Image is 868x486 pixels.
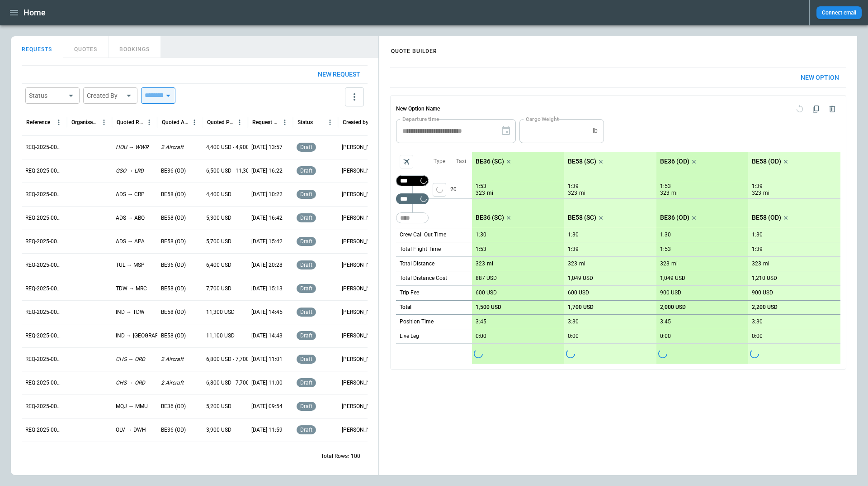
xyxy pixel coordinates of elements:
p: Live Leg [400,332,419,340]
p: 6,800 USD - 7,700 USD [206,356,261,363]
p: MQJ → MMU [116,403,148,410]
p: 1:39 [752,183,763,190]
p: REQ-2025-000246 [25,285,63,293]
span: draft [298,427,314,433]
span: draft [298,380,314,386]
p: [PERSON_NAME] [342,261,380,269]
span: Reset quote option [792,101,808,117]
p: IND → TDW [116,308,145,316]
span: draft [298,332,314,339]
p: [DATE] 16:42 [251,214,283,222]
p: mi [487,260,493,268]
p: Total Flight Time [400,245,441,253]
p: [PERSON_NAME] [342,332,380,340]
label: Departure time [402,115,439,123]
p: [DATE] 11:59 [251,426,283,434]
span: draft [298,262,314,268]
p: 2,200 USD [752,304,778,311]
p: mi [763,260,769,268]
span: draft [298,191,314,197]
button: Connect email [816,6,862,19]
div: Too short [396,193,429,204]
span: Aircraft selection [400,155,413,168]
p: 11,100 USD [206,332,235,340]
button: QUOTES [63,36,108,58]
button: Quoted Price column menu [234,116,245,128]
p: REQ-2025-000251 [25,167,63,175]
p: 0:00 [752,333,763,340]
p: REQ-2025-000248 [25,238,63,245]
h6: New Option Name [396,101,440,117]
p: 2 Aircraft [161,356,184,363]
p: 2 Aircraft [161,144,184,151]
p: REQ-2025-000250 [25,191,63,198]
p: BE36 (OD) [161,167,186,175]
p: 7,700 USD [206,285,231,293]
p: 1:30 [660,231,671,238]
p: BE58 (OD) [161,238,186,245]
p: [DATE] 15:42 [251,238,283,245]
p: [PERSON_NAME] [342,403,380,410]
p: [PERSON_NAME] [342,426,380,434]
span: Duplicate quote option [808,101,824,117]
p: REQ-2025-000241 [25,403,63,410]
p: REQ-2025-000249 [25,214,63,222]
p: 20 [450,181,472,198]
p: [DATE] 10:22 [251,191,283,198]
p: 1:30 [752,231,763,238]
p: CHS → ORD [116,379,145,387]
p: mi [487,189,493,197]
p: 600 USD [476,289,497,296]
p: 1:30 [568,231,579,238]
p: mi [671,189,678,197]
p: 323 [568,189,577,197]
div: Created By [87,91,123,100]
p: Trip Fee [400,289,419,297]
p: 1,049 USD [660,275,685,282]
div: Organisation [71,119,98,125]
p: [DATE] 11:01 [251,356,283,363]
p: [PERSON_NAME] [342,379,380,387]
p: [PERSON_NAME] [342,308,380,316]
p: ADS → APA [116,238,145,245]
div: Quoted Price [207,119,234,125]
div: scrollable content [379,60,857,377]
p: 900 USD [660,289,681,296]
button: Organisation column menu [98,116,110,128]
p: mi [579,260,585,268]
p: 4,400 USD [206,191,231,198]
p: BE36 (OD) [660,158,689,165]
p: mi [579,189,585,197]
p: 0:00 [660,333,671,340]
p: REQ-2025-000252 [25,144,63,151]
p: 1:53 [476,183,486,190]
p: [PERSON_NAME] [342,191,380,198]
p: 5,300 USD [206,214,231,222]
div: scrollable content [472,152,840,364]
p: BE36 (OD) [161,403,186,410]
button: Status column menu [324,116,336,128]
p: 4,400 USD - 4,900 USD [206,144,261,151]
p: [DATE] 16:22 [251,167,283,175]
p: TDW → MRC [116,285,147,293]
p: Type [434,158,445,165]
p: [PERSON_NAME] [342,285,380,293]
p: 1,500 USD [476,304,501,311]
div: Created by [343,119,368,125]
p: Taxi [456,158,466,165]
p: 1:53 [476,246,486,253]
label: Cargo Weight [526,115,559,123]
p: 6,400 USD [206,261,231,269]
span: draft [298,309,314,315]
p: ADS → CRP [116,191,145,198]
p: [PERSON_NAME] [342,214,380,222]
span: draft [298,168,314,174]
p: [PERSON_NAME] [342,238,380,245]
button: Request Created At (UTC-05:00) column menu [279,116,291,128]
p: HOU → WWR [116,144,148,151]
p: 100 [351,452,360,460]
h1: Home [24,7,46,18]
p: 2,000 USD [660,304,686,311]
p: ADS → ABQ [116,214,145,222]
p: [PERSON_NAME] [342,167,380,175]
